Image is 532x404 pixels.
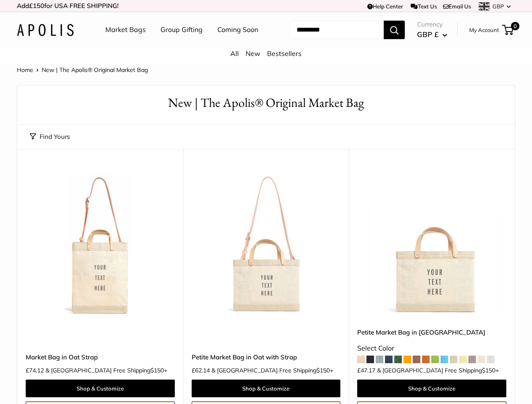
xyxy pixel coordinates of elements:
span: £150 [29,2,44,10]
span: New | The Apolis® Original Market Bag [42,66,148,74]
a: Market Bags [105,24,146,36]
button: GBP £ [417,28,447,41]
span: $150 [482,367,495,374]
span: & [GEOGRAPHIC_DATA] Free Shipping + [377,367,499,373]
button: Search [384,21,405,39]
a: Shop & Customize [26,380,175,397]
a: New [246,49,260,58]
button: Find Yours [30,131,70,143]
span: $150 [150,367,164,374]
a: Help Center [367,3,403,10]
a: Bestsellers [267,49,302,58]
a: Petite Market Bag in [GEOGRAPHIC_DATA] [357,327,506,337]
span: £74.12 [26,367,44,373]
span: 0 [511,22,519,30]
img: Market Bag in Oat Strap [26,170,175,319]
span: £62.14 [192,367,210,373]
a: Petite Market Bag in Oat with Strap [192,352,341,362]
h1: New | The Apolis® Original Market Bag [30,94,502,112]
a: 0 [503,25,513,35]
a: Petite Market Bag in OatPetite Market Bag in Oat [357,170,506,319]
span: & [GEOGRAPHIC_DATA] Free Shipping + [211,367,333,373]
img: Petite Market Bag in Oat [357,170,506,319]
a: Home [17,66,33,74]
span: GBP [492,3,504,10]
img: Petite Market Bag in Oat with Strap [192,170,341,319]
a: My Account [469,25,499,35]
span: GBP £ [417,30,438,39]
nav: Breadcrumb [17,64,148,75]
span: $150 [316,367,330,374]
a: Shop & Customize [192,380,341,397]
input: Search... [290,21,384,39]
span: Currency [417,19,447,30]
a: Shop & Customize [357,380,506,397]
a: Text Us [411,3,436,10]
div: Select Color [357,342,506,355]
a: All [230,49,239,58]
a: Email Us [443,3,471,10]
a: Coming Soon [217,24,258,36]
img: Apolis [17,24,74,36]
a: Group Gifting [160,24,203,36]
a: Market Bag in Oat StrapMarket Bag in Oat Strap [26,170,175,319]
span: & [GEOGRAPHIC_DATA] Free Shipping + [45,367,167,373]
a: Petite Market Bag in Oat with StrapPetite Market Bag in Oat with Strap [192,170,341,319]
span: £47.17 [357,367,375,373]
a: Market Bag in Oat Strap [26,352,175,362]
